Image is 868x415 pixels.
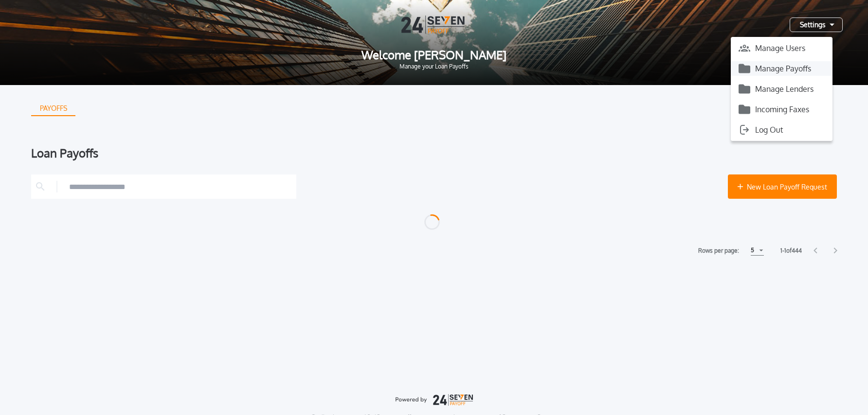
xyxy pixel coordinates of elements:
[739,104,750,115] img: icon
[747,182,827,192] span: New Loan Payoff Request
[739,63,750,74] img: icon
[401,16,467,34] img: Logo
[395,394,473,406] img: logo
[16,49,852,61] span: Welcome [PERSON_NAME]
[731,41,832,55] button: Manage Users
[731,82,832,96] button: Manage Lenders
[31,147,837,159] div: Loan Payoffs
[780,246,802,256] label: 1 - 1 of 444
[731,61,832,76] button: Manage Payoffs
[731,122,832,137] button: Log Out
[739,83,750,95] img: icon
[751,245,764,256] button: 5
[31,101,75,116] button: PAYOFFS
[16,64,852,69] span: Manage your Loan Payoffs
[698,246,739,256] label: Rows per page:
[739,124,750,136] img: icon
[751,244,754,256] div: 5
[728,174,837,199] button: New Loan Payoff Request
[731,102,832,117] button: Incoming Faxes
[739,42,750,54] img: icon
[32,101,75,116] div: PAYOFFS
[790,17,843,32] button: Settings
